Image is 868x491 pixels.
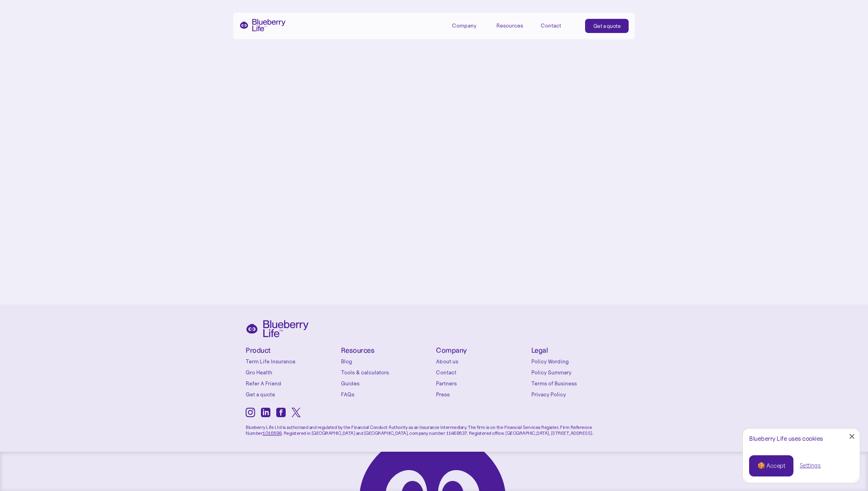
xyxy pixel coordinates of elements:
a: Contact [436,368,527,376]
a: 🍪 Accept [749,455,793,476]
a: Partners [436,379,527,387]
h4: Product [246,347,337,354]
div: Resources [496,22,523,29]
a: Refer A Friend [246,379,337,387]
a: Press [436,390,527,398]
a: Get a quote [246,390,337,398]
div: 🍪 Accept [757,462,785,470]
p: Blueberry Life Ltd is authorised and regulated by the Financial Conduct Authority as an Insurance... [246,419,622,436]
a: Policy Summary [531,368,623,376]
h4: Legal [531,347,623,354]
a: About us [436,357,527,365]
a: Get a quote [585,19,629,33]
a: Tools & calculators [341,368,432,376]
div: Contact [541,22,561,29]
h4: Company [436,347,527,354]
div: Company [452,22,476,29]
div: Company [452,19,487,32]
div: Resources [496,19,532,32]
a: Settings [800,462,821,470]
a: Close Cookie Popup [844,429,860,444]
div: Blueberry Life uses cookies [749,435,853,442]
a: Gro Health [246,368,337,376]
a: Contact [541,19,576,32]
a: Policy Wording [531,357,623,365]
a: home [239,19,286,31]
a: Terms of Business [531,379,623,387]
a: FAQs [341,390,432,398]
a: 1016598 [263,430,282,436]
div: Get a quote [593,22,621,30]
a: Term Life Insurance [246,357,337,365]
a: Blog [341,357,432,365]
h4: Resources [341,347,432,354]
a: Guides [341,379,432,387]
a: Privacy Policy [531,390,623,398]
